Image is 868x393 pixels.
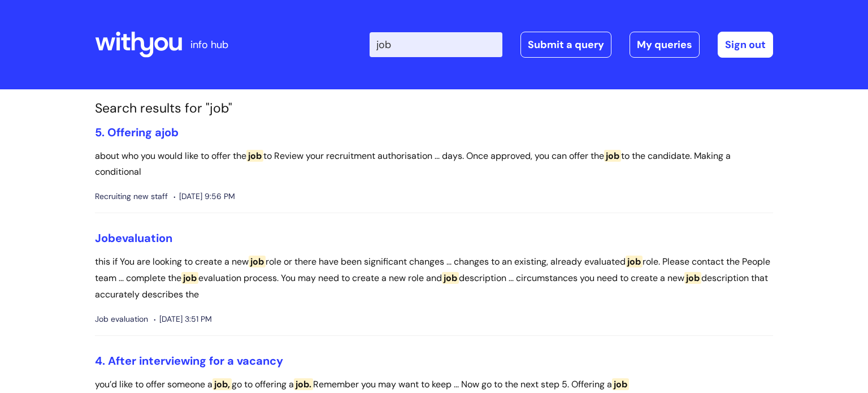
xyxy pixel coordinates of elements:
span: job [246,150,263,162]
p: this if You are looking to create a new role or there have been significant changes ... changes t... [95,254,773,303]
span: job [162,125,179,140]
a: Submit a query [520,32,611,58]
p: you’d like to offer someone a go to offering a Remember you may want to keep ... Now go to the ne... [95,377,773,393]
a: 4. After interviewing for a vacancy [95,353,283,368]
span: [DATE] 9:56 PM [173,189,235,204]
span: Job [95,231,115,245]
span: Job evaluation [95,312,148,326]
span: Recruiting new staff [95,189,168,204]
span: job. [294,378,313,390]
span: job [612,378,629,390]
a: Sign out [718,32,773,58]
span: job [626,256,643,267]
div: | - [370,32,773,58]
a: My queries [630,32,700,58]
a: Jobevaluation [95,231,172,245]
span: [DATE] 3:51 PM [154,312,212,326]
span: job [181,272,198,284]
input: Search [370,32,502,57]
span: job [249,256,266,267]
a: 5. Offering ajob [95,125,179,140]
p: info hub [190,36,228,54]
h1: Search results for "job" [95,101,773,116]
span: job [684,272,701,284]
span: job [604,150,621,162]
span: job [442,272,459,284]
p: about who you would like to offer the to Review your recruitment authorisation ... days. Once app... [95,148,773,181]
span: job, [212,378,232,390]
